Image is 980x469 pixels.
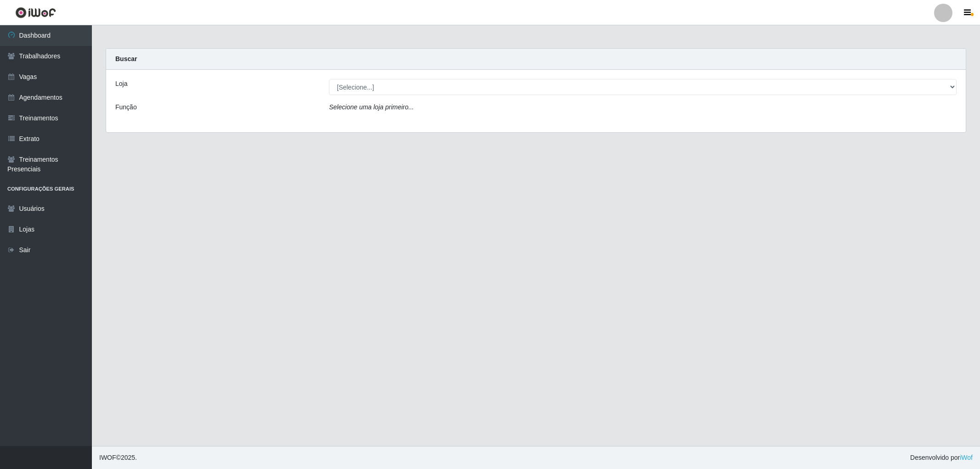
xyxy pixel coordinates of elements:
a: iWof [960,454,973,461]
label: Função [115,102,137,112]
span: © 2025 . [99,453,137,463]
img: CoreUI Logo [15,7,56,18]
span: IWOF [99,454,116,461]
i: Selecione uma loja primeiro... [329,103,414,111]
strong: Buscar [115,55,137,62]
span: Desenvolvido por [910,453,973,463]
label: Loja [115,79,127,89]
